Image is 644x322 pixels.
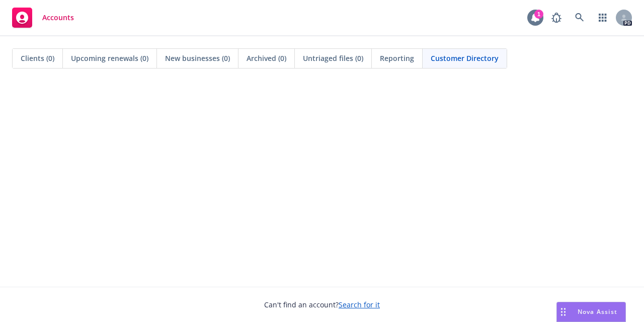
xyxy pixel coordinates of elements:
[264,299,380,310] span: Can't find an account?
[303,53,363,63] span: Untriaged files (0)
[71,53,148,63] span: Upcoming renewals (0)
[557,302,570,321] div: Drag to move
[546,8,567,28] a: Report a Bug
[339,300,380,309] a: Search for it
[578,307,617,316] span: Nova Assist
[42,14,74,22] span: Accounts
[165,53,230,63] span: New businesses (0)
[431,53,499,63] span: Customer Directory
[247,53,286,63] span: Archived (0)
[10,91,634,277] iframe: Hex Dashboard 1
[556,302,626,322] button: Nova Assist
[593,8,613,28] a: Switch app
[21,53,54,63] span: Clients (0)
[380,53,414,63] span: Reporting
[534,10,543,19] div: 1
[570,8,590,28] a: Search
[8,4,78,32] a: Accounts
